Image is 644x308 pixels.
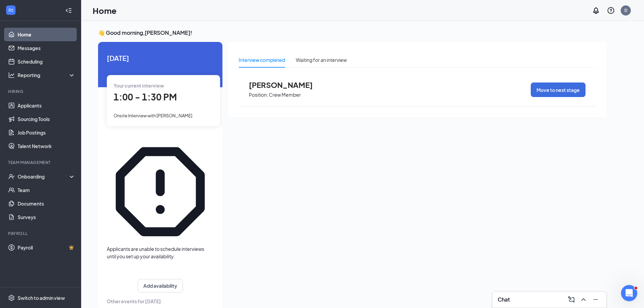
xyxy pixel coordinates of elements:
div: Hiring [8,89,74,94]
div: Payroll [8,231,74,236]
span: 1:00 - 1:30 PM [114,91,177,102]
span: Your current interview [114,82,164,89]
a: Documents [18,197,75,210]
svg: Analysis [8,72,15,78]
svg: Notifications [592,6,600,15]
a: Scheduling [18,55,75,68]
div: Reporting [18,72,76,78]
button: Minimize [590,294,601,305]
svg: ComposeMessage [567,295,575,304]
button: Move to next stage [531,82,586,97]
a: Applicants [18,99,75,112]
svg: WorkstreamLogo [7,7,14,14]
a: Messages [18,41,75,55]
a: Job Postings [18,126,75,139]
svg: QuestionInfo [607,6,615,15]
div: Waiting for an interview [296,56,347,64]
a: PayrollCrown [18,241,75,254]
svg: Settings [8,294,15,301]
button: ChevronUp [578,294,589,305]
h3: 👋 Good morning, [PERSON_NAME] ! [98,29,606,37]
span: Other events for [DATE] [107,298,214,305]
div: Onboarding [18,173,70,180]
button: Add availability [138,279,183,292]
p: Crew Member [269,92,301,98]
div: Applicants are unable to schedule interviews until you set up your availability. [107,245,214,260]
svg: UserCheck [8,173,15,180]
iframe: Intercom live chat [621,285,637,301]
div: Switch to admin view [18,294,65,301]
a: Sourcing Tools [18,112,75,126]
span: [DATE] [107,53,214,63]
svg: Error [107,138,214,245]
a: Team [18,183,75,197]
span: Onsite Interview with [PERSON_NAME] [114,113,192,118]
a: Surveys [18,210,75,224]
div: Team Management [8,160,74,165]
div: Interview completed [239,56,285,64]
button: ComposeMessage [566,294,577,305]
a: Talent Network [18,139,75,153]
h3: Chat [498,296,510,303]
svg: ChevronUp [579,295,588,304]
h1: Home [93,5,117,16]
svg: Collapse [65,7,72,14]
p: Position: [249,92,268,98]
svg: Minimize [592,295,600,304]
span: [PERSON_NAME] [249,80,323,89]
div: D [624,7,627,13]
a: Home [18,28,75,41]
